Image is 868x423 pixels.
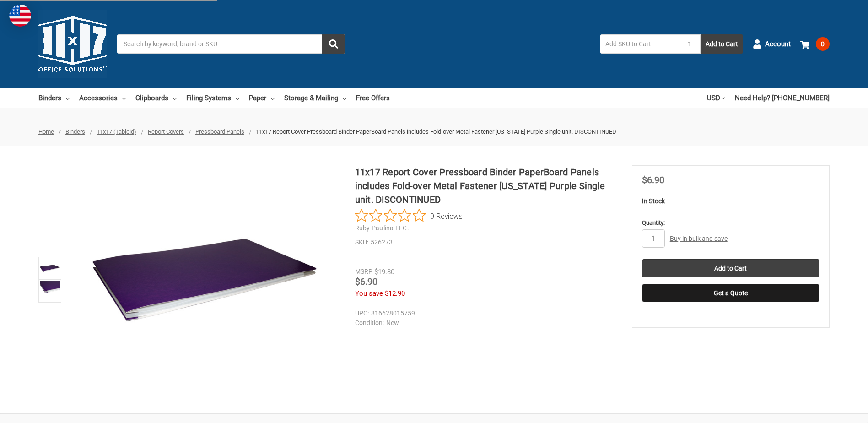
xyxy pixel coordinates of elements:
[735,88,830,108] a: Need Help? [PHONE_NUMBER]
[355,289,383,298] span: You save
[284,88,346,108] a: Storage & Mailing
[356,88,390,108] a: Free Offers
[256,128,616,135] span: 11x17 Report Cover Pressboard Binder PaperBoard Panels includes Fold-over Metal Fastener [US_STAT...
[765,39,791,49] span: Account
[38,128,54,135] a: Home
[90,165,318,394] img: 11x17 Report Cover Pressboard Binder PaperBoard Panels includes Fold-over Metal Fastener Louisian...
[600,34,679,54] input: Add SKU to Cart
[355,238,617,247] dd: 526273
[65,128,85,135] a: Binders
[355,224,409,232] a: Ruby Paulina LLC.
[97,128,136,135] a: 11x17 (Tabloid)
[355,165,617,206] h1: 11x17 Report Cover Pressboard Binder PaperBoard Panels includes Fold-over Metal Fastener [US_STAT...
[642,174,664,185] span: $6.90
[355,309,613,318] dd: 816628015759
[355,318,384,328] dt: Condition:
[135,88,177,108] a: Clipboards
[355,209,463,222] button: Rated 0 out of 5 stars from 0 reviews. Jump to reviews.
[195,128,244,135] a: Pressboard Panels
[642,196,819,206] p: In Stock
[753,32,791,56] a: Account
[40,258,60,278] img: 11x17 Report Cover Pressboard Binder PaperBoard Panels includes Fold-over Metal Fastener Louisian...
[355,309,369,318] dt: UPC:
[148,128,184,135] a: Report Covers
[800,32,830,56] a: 0
[374,268,394,276] span: $19.80
[40,281,60,301] img: 11x17 Report Cover Pressboard Binder PaperBoard Panels includes Fold-over Metal Fastener Louisian...
[430,209,463,222] span: 0 Reviews
[9,5,31,27] img: duty and tax information for United States
[355,318,613,328] dd: New
[355,267,372,277] div: MSRP
[186,88,239,108] a: Filing Systems
[38,10,107,78] img: 11x17.com
[385,289,405,298] span: $12.90
[79,88,126,108] a: Accessories
[642,218,819,228] label: Quantity:
[355,276,377,287] span: $6.90
[701,34,743,54] button: Add to Cart
[642,259,819,277] input: Add to Cart
[707,88,725,108] a: USD
[117,34,345,54] input: Search by keyword, brand or SKU
[355,238,368,247] dt: SKU:
[816,37,830,51] span: 0
[670,235,728,242] a: Buy in bulk and save
[38,88,70,108] a: Binders
[642,284,819,302] button: Get a Quote
[249,88,275,108] a: Paper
